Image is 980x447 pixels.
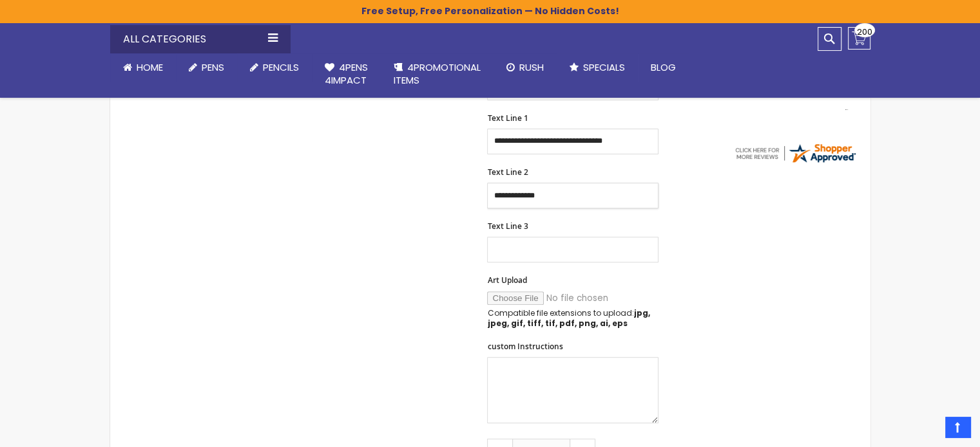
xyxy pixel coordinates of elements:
[237,53,312,82] a: Pencils
[110,53,176,82] a: Home
[487,113,528,123] span: Text Line 1
[487,341,562,352] span: custom Instructions
[638,53,689,82] a: Blog
[733,156,857,167] a: 4pens.com certificate URL
[557,53,638,82] a: Specials
[519,60,544,74] span: Rush
[848,27,870,50] a: 200
[487,275,526,286] span: Art Upload
[137,60,163,74] span: Home
[874,412,980,447] iframe: Google Customer Reviews
[857,26,872,38] span: 200
[487,308,658,329] p: Compatible file extensions to upload:
[487,167,528,178] span: Text Line 2
[202,60,224,74] span: Pens
[487,221,528,232] span: Text Line 3
[110,25,291,53] div: All Categories
[494,53,557,82] a: Rush
[394,60,481,87] span: 4PROMOTIONAL ITEMS
[381,53,494,95] a: 4PROMOTIONALITEMS
[733,141,857,165] img: 4pens.com widget logo
[583,60,625,74] span: Specials
[312,53,381,95] a: 4Pens4impact
[325,60,368,87] span: 4Pens 4impact
[651,60,676,74] span: Blog
[176,53,237,82] a: Pens
[487,307,649,329] strong: jpg, jpeg, gif, tiff, tif, pdf, png, ai, eps
[724,85,849,113] div: Fantastic
[263,60,299,74] span: Pencils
